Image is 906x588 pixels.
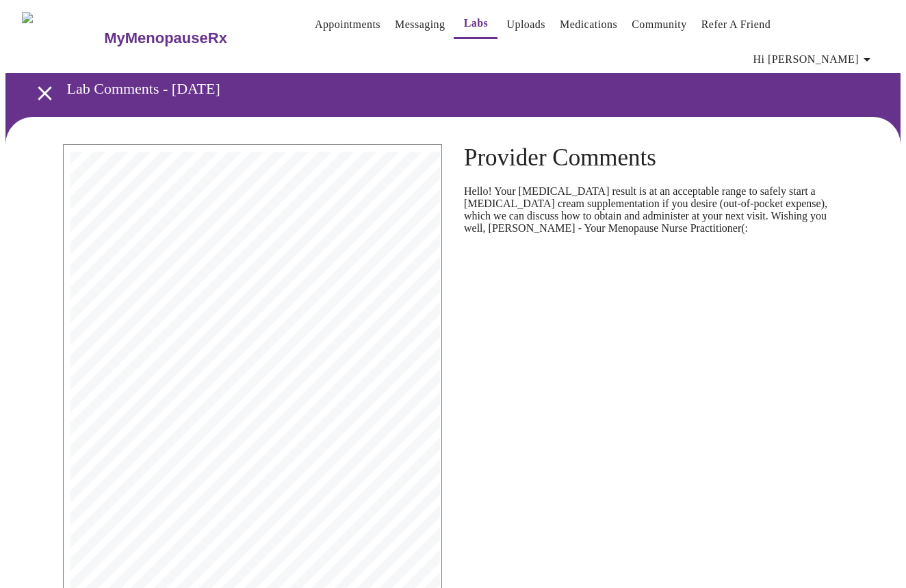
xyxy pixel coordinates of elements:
img: MyMenopauseRx Logo [22,12,103,64]
a: Appointments [315,15,380,34]
a: Labs [464,14,489,33]
span: Hi [PERSON_NAME] [753,50,875,69]
button: Refer a Friend [696,11,777,38]
a: Community [632,15,687,34]
button: Messaging [389,11,450,38]
a: Medications [560,15,617,34]
h3: Lab Comments - [DATE] [67,80,830,98]
a: Uploads [506,15,545,34]
a: Refer a Friend [701,15,771,34]
button: Hi [PERSON_NAME] [748,46,881,73]
button: Uploads [501,11,551,38]
a: Messaging [395,15,445,34]
button: open drawer [25,73,65,113]
button: Appointments [309,11,386,38]
p: Hello! Your [MEDICAL_DATA] result is at an acceptable range to safely start a [MEDICAL_DATA] crea... [464,185,843,235]
button: Labs [454,10,497,39]
button: Community [626,11,693,38]
h3: MyMenopauseRx [104,29,227,47]
h4: Provider Comments [464,144,843,172]
button: Medications [554,11,623,38]
a: MyMenopauseRx [103,14,282,62]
